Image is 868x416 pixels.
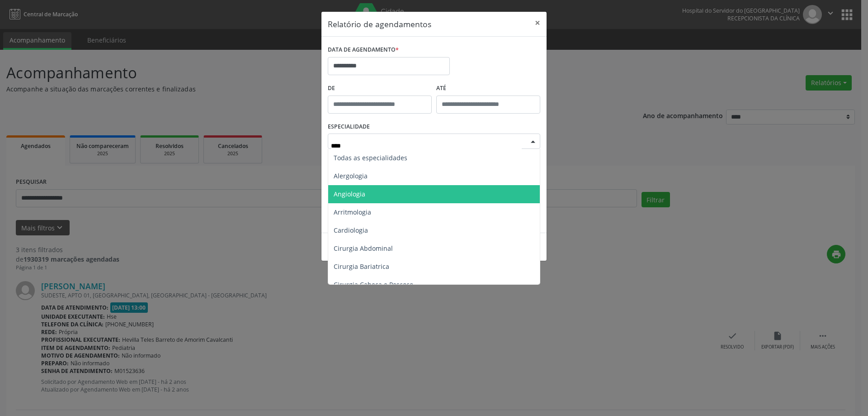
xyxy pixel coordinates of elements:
[334,153,407,162] span: Todas as especialidades
[334,190,365,198] span: Angiologia
[334,262,389,271] span: Cirurgia Bariatrica
[328,81,432,96] label: De
[328,120,370,134] label: ESPECIALIDADE
[328,18,431,30] h5: Relatório de agendamentos
[436,81,540,96] label: ATÉ
[334,172,368,180] span: Alergologia
[334,244,393,253] span: Cirurgia Abdominal
[334,280,413,289] span: Cirurgia Cabeça e Pescoço
[334,208,371,216] span: Arritmologia
[328,43,399,57] label: DATA DE AGENDAMENTO
[334,226,368,234] span: Cardiologia
[528,12,547,34] button: Close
